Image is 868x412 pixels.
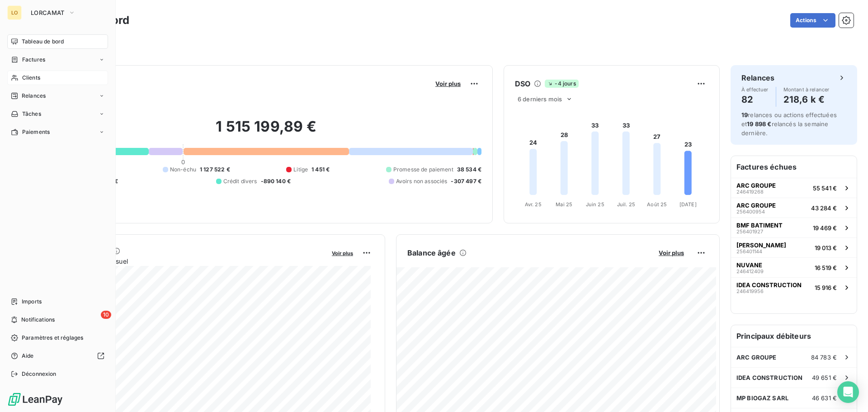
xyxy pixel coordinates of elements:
h6: Factures échues [731,156,857,178]
span: Factures [22,56,45,64]
tspan: Mai 25 [556,201,572,208]
span: ARC GROUPE [736,354,777,361]
tspan: Avr. 25 [525,201,542,208]
button: NUVANE24641240916 519 € [731,257,857,277]
span: 1 451 € [311,166,330,174]
span: NUVANE [736,261,762,269]
span: 19 898 € [747,120,771,128]
span: 6 derniers mois [518,95,562,103]
span: 246419956 [736,289,764,294]
span: 43 284 € [811,204,837,212]
span: Non-échu [170,166,196,174]
button: ARC GROUPE25640095443 284 € [731,198,857,218]
span: Clients [22,74,40,82]
span: MP BIOGAZ SARL [736,394,788,402]
h6: Balance âgée [407,247,456,258]
span: 49 651 € [812,374,837,381]
span: À effectuer [741,87,769,92]
span: 19 [741,111,748,118]
span: -4 jours [545,80,578,88]
button: [PERSON_NAME]25640114419 013 € [731,237,857,257]
button: BMF BATIMENT25640192719 469 € [731,218,857,237]
span: -890 140 € [261,177,291,185]
span: Tâches [22,110,41,118]
span: Déconnexion [22,370,57,378]
span: Tableau de bord [22,38,64,46]
span: relances ou actions effectuées et relancés la semaine dernière. [741,111,837,137]
span: -307 497 € [451,177,481,185]
span: 0 [181,158,185,166]
span: Chiffre d'affaires mensuel [51,256,325,266]
h4: 218,6 k € [783,92,830,107]
tspan: Août 25 [647,201,667,208]
button: ARC GROUPE24641926855 541 € [731,178,857,198]
span: LORCAMAT [31,9,65,16]
span: 38 534 € [457,166,481,174]
span: Montant à relancer [783,87,830,92]
span: 46 631 € [812,394,837,402]
span: 246419268 [736,189,764,194]
span: 84 783 € [811,354,837,361]
span: ARC GROUPE [736,202,776,209]
span: 16 519 € [815,264,837,271]
span: 256400954 [736,209,765,214]
tspan: [DATE] [679,201,697,208]
span: 1 127 522 € [200,166,230,174]
tspan: Juil. 25 [617,201,635,208]
span: 256401144 [736,249,762,254]
span: Imports [22,298,42,306]
button: Voir plus [433,80,463,88]
button: Voir plus [656,249,687,257]
span: 246412409 [736,269,764,274]
h2: 1 515 199,89 € [51,118,481,145]
div: LO [7,5,22,20]
span: Aide [22,352,34,360]
span: [PERSON_NAME] [736,242,786,249]
span: 55 541 € [813,185,837,192]
button: IDEA CONSTRUCTION24641995615 916 € [731,277,857,297]
span: IDEA CONSTRUCTION [736,281,802,289]
span: 15 916 € [815,284,837,291]
span: Paramètres et réglages [22,334,83,342]
span: IDEA CONSTRUCTION [736,374,803,381]
span: 19 013 € [815,244,837,251]
span: Relances [22,92,46,100]
span: BMF BATIMENT [736,222,783,229]
span: Notifications [21,316,55,324]
span: Voir plus [435,80,461,87]
button: Voir plus [329,249,356,257]
div: Open Intercom Messenger [837,381,859,403]
button: Actions [790,13,835,28]
tspan: Juin 25 [586,201,604,208]
span: 10 [101,311,111,319]
span: ARC GROUPE [736,182,776,189]
span: Crédit divers [223,177,257,185]
span: Voir plus [332,250,353,256]
span: Promesse de paiement [393,166,453,174]
h6: DSO [515,78,530,89]
img: Logo LeanPay [7,392,63,407]
span: 19 469 € [813,224,837,232]
span: Avoirs non associés [396,177,448,185]
a: Aide [7,349,108,363]
h6: Relances [741,72,774,83]
span: Paiements [22,128,50,136]
span: 256401927 [736,229,763,234]
h6: Principaux débiteurs [731,325,857,347]
span: Litige [293,166,308,174]
h4: 82 [741,92,769,107]
span: Voir plus [659,249,684,256]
